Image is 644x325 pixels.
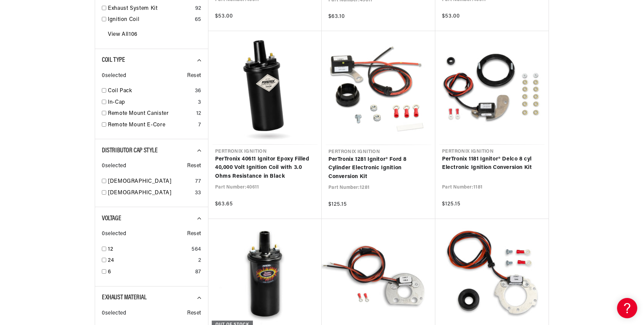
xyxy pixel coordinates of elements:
span: Reset [187,309,201,318]
div: 3 [198,98,201,107]
span: Exhaust Material [102,294,147,301]
a: 6 [108,268,193,277]
a: PerTronix 1181 Ignitor® Delco 8 cyl Electronic Ignition Conversion Kit [442,155,542,172]
div: 7 [198,121,201,130]
span: 0 selected [102,230,126,239]
div: 77 [195,177,201,186]
span: 0 selected [102,72,126,80]
a: View All 106 [108,30,138,39]
span: Reset [187,162,201,171]
div: 564 [192,245,201,254]
div: 12 [196,109,201,118]
a: PerTronix 40611 Ignitor Epoxy Filled 40,000 Volt Ignition Coil with 3.0 Ohms Resistance in Black [215,155,315,181]
div: 2 [198,256,201,265]
span: Reset [187,72,201,80]
a: Coil Pack [108,87,192,96]
div: 65 [195,16,201,24]
div: 92 [195,4,201,13]
a: PerTronix 1281 Ignitor® Ford 8 Cylinder Electronic Ignition Conversion Kit [328,155,429,181]
div: 36 [195,87,201,96]
div: 87 [195,268,201,277]
a: 12 [108,245,189,254]
a: Remote Mount Canister [108,109,194,118]
a: [DEMOGRAPHIC_DATA] [108,177,193,186]
span: 0 selected [102,162,126,171]
a: Exhaust System Kit [108,4,193,13]
span: 0 selected [102,309,126,318]
div: 33 [195,189,201,198]
span: Voltage [102,215,121,222]
span: Coil Type [102,57,125,64]
span: Distributor Cap Style [102,147,158,154]
a: [DEMOGRAPHIC_DATA] [108,189,192,198]
span: Reset [187,230,201,239]
a: Ignition Coil [108,16,192,24]
a: 24 [108,256,196,265]
a: In-Cap [108,98,195,107]
a: Remote Mount E-Core [108,121,196,130]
